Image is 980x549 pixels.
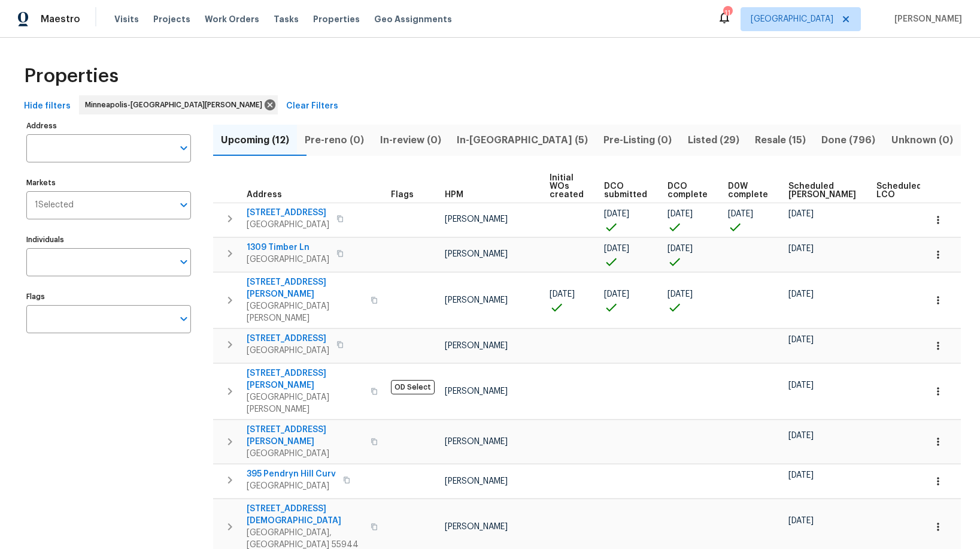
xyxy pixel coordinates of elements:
span: [PERSON_NAME] [445,342,508,350]
span: Geo Assignments [374,13,452,25]
span: Scheduled LCO [876,182,922,199]
span: [PERSON_NAME] [445,215,508,224]
span: [PERSON_NAME] [890,13,962,25]
span: DCO submitted [604,182,647,199]
span: [DATE] [550,290,575,298]
span: [PERSON_NAME] [445,387,508,396]
span: [STREET_ADDRESS] [247,207,329,219]
span: [GEOGRAPHIC_DATA] [751,13,833,25]
span: [DATE] [668,210,693,218]
span: Scheduled [PERSON_NAME] [788,182,856,199]
span: Initial WOs created [550,174,584,199]
span: [DATE] [788,210,814,218]
span: [GEOGRAPHIC_DATA] [247,448,363,460]
span: 395 Pendryn Hill Curv [247,468,336,480]
span: Maestro [41,13,80,25]
span: Tasks [274,15,299,23]
span: [DATE] [788,290,814,298]
span: D0W complete [728,182,768,199]
label: Individuals [26,236,191,243]
span: Listed (29) [687,132,740,149]
span: [GEOGRAPHIC_DATA] [247,480,336,492]
span: [DATE] [788,471,814,479]
label: Address [26,122,191,129]
span: 1309 Timber Ln [247,242,329,254]
span: Work Orders [205,13,259,25]
span: [STREET_ADDRESS][PERSON_NAME] [247,424,363,448]
span: [PERSON_NAME] [445,523,508,531]
span: [GEOGRAPHIC_DATA][PERSON_NAME] [247,391,363,415]
span: [PERSON_NAME] [445,296,508,304]
span: [DATE] [604,210,629,218]
span: [DATE] [788,336,814,344]
button: Clear Filters [281,95,343,117]
span: Properties [24,70,119,82]
button: Open [175,310,192,327]
button: Open [175,140,192,156]
label: Markets [26,179,191,186]
span: Hide filters [24,99,71,114]
span: HPM [445,191,463,199]
span: [DATE] [668,290,693,298]
span: Visits [114,13,139,25]
div: 11 [723,7,732,19]
span: [GEOGRAPHIC_DATA] [247,254,329,266]
span: [GEOGRAPHIC_DATA] [247,345,329,357]
span: In-review (0) [380,132,442,149]
span: [DATE] [788,381,814,390]
span: Done (796) [821,132,876,149]
span: [DATE] [668,245,693,253]
span: Pre-Listing (0) [603,132,672,149]
span: In-[GEOGRAPHIC_DATA] (5) [456,132,588,149]
span: Unknown (0) [891,132,954,149]
span: [DATE] [788,517,814,525]
span: Projects [153,13,190,25]
button: Open [175,197,192,213]
span: [DATE] [788,245,814,253]
div: Minneapolis-[GEOGRAPHIC_DATA][PERSON_NAME] [79,95,278,114]
span: Pre-reno (0) [304,132,365,149]
span: [DATE] [788,432,814,440]
span: [GEOGRAPHIC_DATA] [247,219,329,231]
span: [PERSON_NAME] [445,438,508,446]
span: [STREET_ADDRESS][DEMOGRAPHIC_DATA] [247,503,363,527]
span: OD Select [391,380,435,394]
span: [GEOGRAPHIC_DATA][PERSON_NAME] [247,300,363,324]
span: Minneapolis-[GEOGRAPHIC_DATA][PERSON_NAME] [85,99,267,111]
span: Upcoming (12) [220,132,290,149]
span: [DATE] [604,290,629,298]
span: [PERSON_NAME] [445,250,508,258]
span: DCO complete [668,182,708,199]
span: Resale (15) [754,132,806,149]
span: [DATE] [604,245,629,253]
span: [PERSON_NAME] [445,477,508,485]
span: Clear Filters [286,99,338,114]
span: Properties [313,13,360,25]
span: Flags [391,191,414,199]
button: Hide filters [19,95,75,117]
span: Address [247,191,282,199]
button: Open [175,254,192,270]
span: [STREET_ADDRESS][PERSON_NAME] [247,276,363,300]
span: [STREET_ADDRESS] [247,333,329,345]
span: [STREET_ADDRESS][PERSON_NAME] [247,367,363,391]
label: Flags [26,293,191,300]
span: 1 Selected [35,200,74,210]
span: [DATE] [728,210,753,218]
